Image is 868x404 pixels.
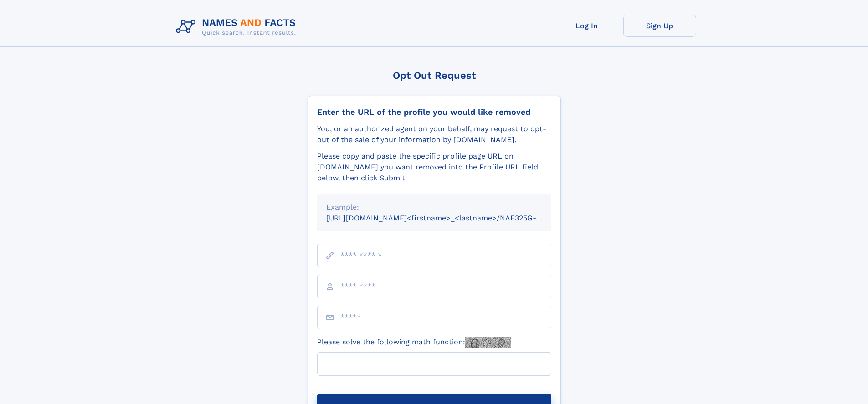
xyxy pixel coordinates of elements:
[326,214,569,222] small: [URL][DOMAIN_NAME]<firstname>_<lastname>/NAF325G-xxxxxxxx
[550,15,623,37] a: Log In
[308,70,561,81] div: Opt Out Request
[317,151,551,184] div: Please copy and paste the specific profile page URL on [DOMAIN_NAME] you want removed into the Pr...
[623,15,696,37] a: Sign Up
[317,107,551,117] div: Enter the URL of the profile you would like removed
[317,337,511,348] label: Please solve the following math function:
[326,202,542,213] div: Example:
[317,123,551,145] div: You, or an authorized agent on your behalf, may request to opt-out of the sale of your informatio...
[172,15,303,39] img: Logo Names and Facts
